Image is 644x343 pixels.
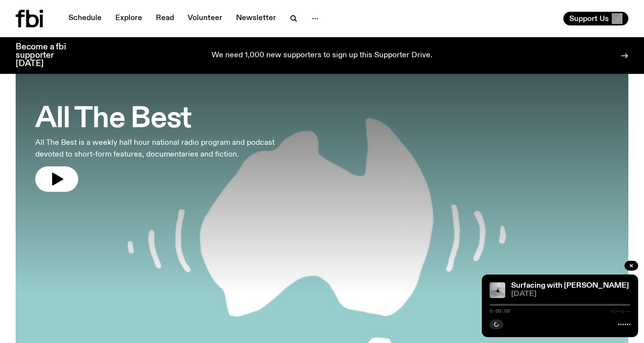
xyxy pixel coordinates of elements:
[610,309,630,314] span: -:--:--
[150,12,180,25] a: Read
[182,12,228,25] a: Volunteer
[109,12,148,25] a: Explore
[511,291,630,298] span: [DATE]
[35,137,285,160] p: All The Best is a weekly half hour national radio program and podcast devoted to short-form featu...
[490,309,510,314] span: 0:00:00
[16,43,78,68] h3: Become a fbi supporter [DATE]
[569,14,609,23] span: Support Us
[212,51,432,60] p: We need 1,000 new supporters to sign up this Supporter Drive.
[35,96,285,192] a: All The BestAll The Best is a weekly half hour national radio program and podcast devoted to shor...
[63,12,107,25] a: Schedule
[563,12,628,25] button: Support Us
[230,12,282,25] a: Newsletter
[35,106,285,133] h3: All The Best
[511,282,629,290] a: Surfacing with [PERSON_NAME]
